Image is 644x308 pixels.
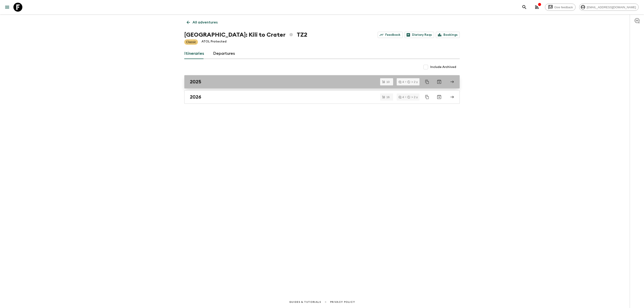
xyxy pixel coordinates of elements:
span: Include Archived [430,65,456,69]
a: 2026 [184,90,460,104]
p: Classic [186,40,196,44]
button: Archive [435,77,444,86]
div: > 2 y [407,80,418,83]
div: > 2 y [407,96,418,99]
a: Bookings [436,32,460,38]
h2: 2025 [190,79,201,85]
button: Duplicate [423,93,431,101]
a: Feedback [378,32,403,38]
a: Itineraries [184,48,204,59]
div: [EMAIL_ADDRESS][DOMAIN_NAME] [579,4,639,11]
p: All adventures [193,20,218,25]
a: Give feedback [545,4,576,11]
span: Give feedback [552,6,575,9]
h2: 2026 [190,94,201,100]
button: search adventures [520,3,529,12]
a: All adventures [184,18,220,27]
a: Privacy Policy [330,300,355,304]
a: Guides & Tutorials [289,300,321,304]
a: 2025 [184,75,460,89]
div: 4 [398,80,404,83]
div: 4 [398,96,404,99]
button: Duplicate [423,78,431,86]
a: Departures [213,48,235,59]
span: 16 [384,96,392,99]
span: 10 [384,80,392,83]
h1: [GEOGRAPHIC_DATA]: Kili to Crater TZ2 [184,30,307,39]
a: Dietary Reqs [405,32,434,38]
button: Archive [435,93,444,101]
button: menu [3,3,12,12]
p: ATOL Protected [201,39,227,45]
span: [EMAIL_ADDRESS][DOMAIN_NAME] [584,6,638,9]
